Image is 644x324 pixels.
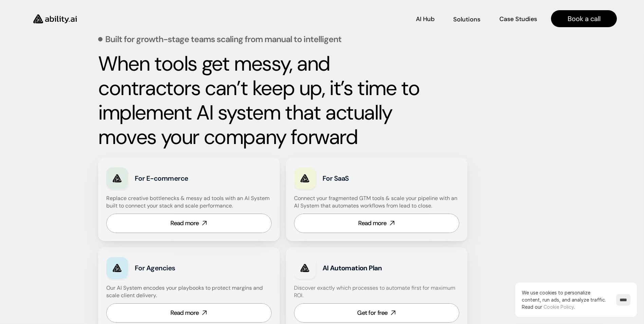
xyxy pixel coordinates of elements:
p: AI Hub [416,15,435,23]
a: Cookie Policy [544,304,574,310]
div: Read more [358,219,387,228]
nav: Main navigation [86,10,617,27]
a: Solutions [453,13,480,25]
a: Book a call [551,10,617,27]
a: AI Hub [416,13,435,25]
p: Book a call [568,14,601,23]
div: Read more [170,219,199,228]
h3: For SaaS [323,174,415,183]
p: Solutions [453,15,480,23]
h4: Replace creative bottlenecks & messy ad tools with an AI System built to connect your stack and s... [106,195,270,210]
h4: Our AI System encodes your playbooks to protect margins and scale client delivery. [106,284,272,300]
a: Get for free [294,303,459,323]
h4: Discover exactly which processes to automate first for maximum ROI. [294,284,459,300]
div: Read more [170,309,199,317]
p: Built for growth-stage teams scaling from manual to intelligent [105,35,342,43]
div: Get for free [357,309,387,317]
span: Read our . [522,304,575,310]
a: Read more [106,214,272,233]
h3: For Agencies [135,263,227,273]
a: Read more [294,214,459,233]
p: We use cookies to personalize content, run ads, and analyze traffic. [522,289,609,310]
p: Case Studies [499,15,537,23]
strong: When tools get messy, and contractors can’t keep up, it’s time to implement AI system that actual... [98,50,424,150]
h3: For E-commerce [135,174,227,183]
strong: AI Automation Plan [323,264,382,272]
h4: Connect your fragmented GTM tools & scale your pipeline with an AI System that automates workflow... [294,195,463,210]
a: Read more [106,303,272,323]
a: Case Studies [499,13,537,25]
